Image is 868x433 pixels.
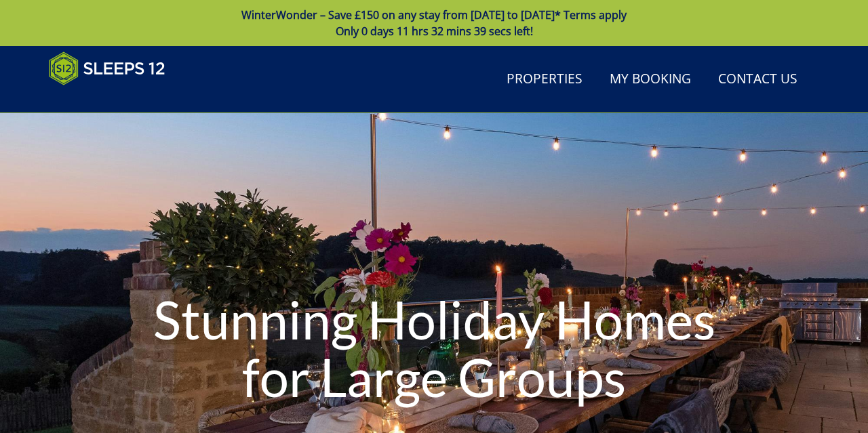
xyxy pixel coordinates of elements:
[604,64,696,95] a: My Booking
[713,64,803,95] a: Contact Us
[42,94,184,105] iframe: Customer reviews powered by Trustpilot
[501,64,588,95] a: Properties
[336,24,533,39] span: Only 0 days 11 hrs 32 mins 39 secs left!
[130,264,738,432] h1: Stunning Holiday Homes for Large Groups
[49,51,165,85] img: Sleeps 12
